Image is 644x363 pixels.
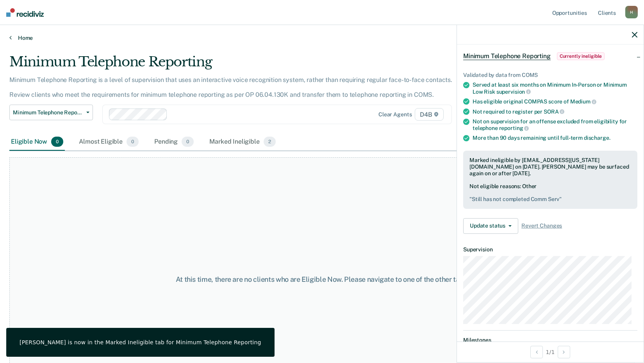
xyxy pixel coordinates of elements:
div: Not required to register per [473,108,637,115]
div: Eligible Now [9,133,65,151]
div: 1 / 1 [457,342,644,362]
div: Not on supervision for an offense excluded from eligibility for telephone [473,118,637,132]
span: SORA [544,109,564,115]
div: At this time, there are no clients who are Eligible Now. Please navigate to one of the other tabs. [166,275,478,284]
span: 0 [51,137,63,147]
div: Validated by data from COMS [463,72,637,78]
div: Marked ineligible by [EMAIL_ADDRESS][US_STATE][DOMAIN_NAME] on [DATE]. [PERSON_NAME] may be surfa... [469,157,631,176]
button: Update status [463,218,518,234]
div: [PERSON_NAME] is now in the Marked Ineligible tab for Minimum Telephone Reporting [20,339,261,346]
div: Served at least six months on Minimum In-Person or Minimum Low Risk [473,82,637,95]
img: Recidiviz [6,8,44,17]
button: Next Opportunity [558,346,570,358]
dt: Supervision [463,246,637,253]
span: Revert Changes [521,222,562,229]
div: Minimum Telephone Reporting [9,54,492,76]
p: Minimum Telephone Reporting is a level of supervision that uses an interactive voice recognition ... [9,76,452,98]
div: More than 90 days remaining until full-term [473,135,637,141]
span: Minimum Telephone Reporting [463,52,551,60]
span: Medium [570,98,596,105]
a: Home [9,34,635,41]
button: Previous Opportunity [530,346,543,358]
div: Marked Ineligible [208,133,277,151]
span: Minimum Telephone Reporting [13,109,83,116]
span: 0 [182,137,194,147]
div: Clear agents [378,111,412,118]
span: D4B [415,108,443,121]
span: Currently ineligible [557,52,605,60]
pre: " Still has not completed Comm Serv " [469,196,631,203]
div: H [625,6,638,18]
div: Minimum Telephone ReportingCurrently ineligible [457,44,644,69]
span: 0 [127,137,139,147]
dt: Milestones [463,337,637,343]
span: supervision [496,89,531,95]
span: reporting [499,125,529,131]
span: discharge. [584,135,610,141]
div: Almost Eligible [77,133,140,151]
span: 2 [264,137,276,147]
div: Has eligible original COMPAS score of [473,98,637,105]
div: Not eligible reasons: Other [469,183,631,203]
div: Pending [153,133,195,151]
